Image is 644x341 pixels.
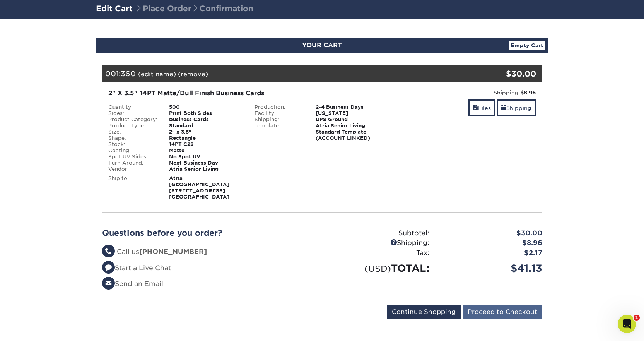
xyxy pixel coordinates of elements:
div: Size: [102,129,164,135]
strong: $8.96 [520,89,536,96]
span: 1 [634,315,640,321]
li: Call us [102,247,316,257]
div: 2-4 Business Days [310,104,395,110]
div: 001: [102,65,469,82]
span: 360 [121,69,136,78]
div: Shipping: [322,238,435,248]
div: Atria Senior Living Standard Template (ACCOUNT LINKED) [310,123,395,141]
small: (USD) [364,264,391,274]
div: Spot UV Sides: [102,154,164,160]
div: Shipping: [401,89,536,96]
div: 2" X 3.5" 14PT Matte/Dull Finish Business Cards [108,89,389,98]
div: Business Cards [163,117,249,123]
div: Sides: [102,110,164,117]
a: Start a Live Chat [102,264,171,272]
input: Proceed to Checkout [463,305,542,319]
div: Atria Senior Living [163,166,249,172]
div: $8.96 [435,238,548,248]
div: Matte [163,147,249,154]
strong: Atria [GEOGRAPHIC_DATA] [STREET_ADDRESS] [GEOGRAPHIC_DATA] [169,175,229,200]
div: Product Type: [102,123,164,129]
div: UPS Ground [310,117,395,123]
div: [US_STATE] [310,110,395,117]
div: 2" x 3.5" [163,129,249,135]
a: Edit Cart [96,4,133,13]
div: TOTAL: [322,261,435,276]
div: No Spot UV [163,154,249,160]
div: Subtotal: [322,228,435,238]
input: Continue Shopping [387,305,461,319]
span: Place Order Confirmation [135,4,253,13]
div: $2.17 [435,248,548,258]
div: 14PT C2S [163,141,249,147]
a: (remove) [178,70,208,78]
div: Ship to: [102,175,164,200]
iframe: Intercom live chat [618,315,636,333]
div: Template: [249,123,310,141]
a: Send an Email [102,280,163,288]
div: Standard [163,123,249,129]
div: Production: [249,104,310,110]
div: Shape: [102,135,164,141]
strong: [PHONE_NUMBER] [139,248,207,255]
div: Product Category: [102,117,164,123]
div: Tax: [322,248,435,258]
h2: Questions before you order? [102,228,316,238]
span: shipping [501,105,506,111]
span: YOUR CART [302,41,342,49]
a: Shipping [497,99,536,116]
div: Vendor: [102,166,164,172]
div: Facility: [249,110,310,117]
div: $30.00 [435,228,548,238]
div: Turn-Around: [102,160,164,166]
div: Next Business Day [163,160,249,166]
div: Rectangle [163,135,249,141]
div: Quantity: [102,104,164,110]
div: $41.13 [435,261,548,276]
iframe: Google Customer Reviews [2,317,66,338]
div: Coating: [102,147,164,154]
div: $30.00 [469,68,536,80]
a: Files [468,99,495,116]
div: 500 [163,104,249,110]
span: files [473,105,478,111]
a: Empty Cart [509,41,545,50]
a: (edit name) [138,70,176,78]
div: Stock: [102,141,164,147]
div: Print Both Sides [163,110,249,117]
div: Shipping: [249,117,310,123]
